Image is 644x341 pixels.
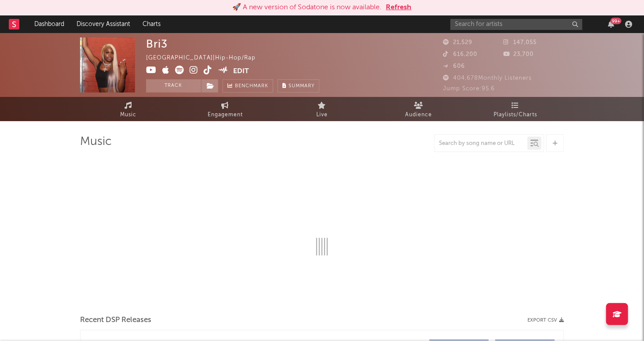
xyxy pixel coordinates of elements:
span: Recent DSP Releases [80,315,151,326]
span: 404,678 Monthly Listeners [443,75,532,81]
span: 606 [443,63,465,69]
a: Playlists/Charts [467,97,564,121]
a: Audience [370,97,467,121]
span: 616,200 [443,52,477,57]
span: 23,700 [504,52,534,57]
span: 21,529 [443,40,472,45]
a: Dashboard [28,15,70,33]
div: Bri3 [146,37,168,50]
a: Discovery Assistant [70,15,136,33]
span: Engagement [208,110,243,120]
span: Jump Score: 95.6 [443,86,495,92]
a: Engagement [177,97,274,121]
div: 🚀 A new version of Sodatone is now available. [233,2,382,13]
span: Playlists/Charts [494,110,538,120]
button: Export CSV [527,318,564,323]
div: [GEOGRAPHIC_DATA] | Hip-Hop/Rap [146,53,266,63]
input: Search by song name or URL [435,140,527,147]
button: Edit [234,66,249,77]
button: Summary [278,79,319,93]
button: Track [146,79,201,93]
span: Live [316,110,328,120]
button: 99+ [608,21,614,28]
span: Summary [289,84,315,89]
span: Benchmark [235,81,268,92]
div: 99 + [611,18,622,24]
input: Search for artists [450,19,582,30]
span: 147,055 [504,40,537,45]
button: Refresh [386,2,412,13]
a: Live [274,97,370,121]
a: Charts [136,15,167,33]
span: Music [121,110,137,120]
a: Music [80,97,177,121]
a: Benchmark [223,79,273,93]
span: Audience [406,110,432,120]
